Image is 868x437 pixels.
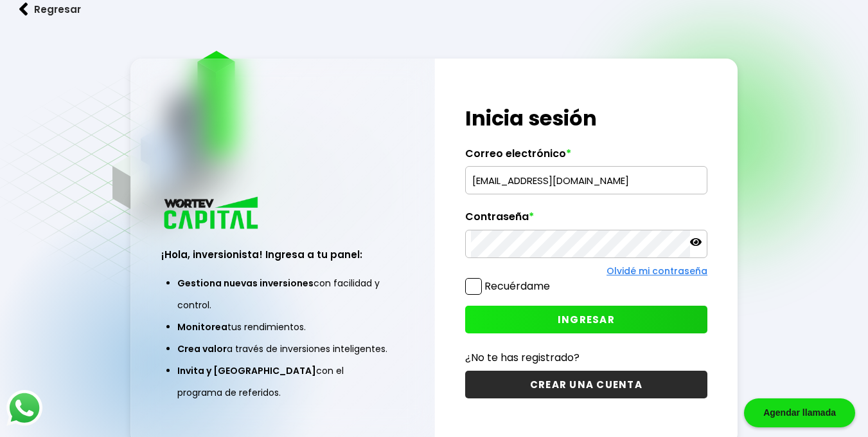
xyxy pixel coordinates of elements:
[465,371,707,398] button: CREAR UNA CUENTA
[465,306,707,333] button: INGRESAR
[465,349,707,366] p: ¿No te has registrado?
[6,390,42,426] img: logos_whatsapp-icon.242b2217.svg
[465,210,707,230] label: Contraseña
[607,265,707,277] a: Olvidé mi contraseña
[177,342,227,355] span: Crea valor
[465,103,707,134] h1: Inicia sesión
[484,279,550,293] label: Recuérdame
[19,3,28,16] img: flecha izquierda
[177,277,314,290] span: Gestiona nuevas inversiones
[471,167,702,194] input: hola@wortev.capital
[744,398,855,427] div: Agendar llamada
[558,313,615,326] span: INGRESAR
[465,349,707,398] a: ¿No te has registrado?CREAR UNA CUENTA
[177,316,388,338] li: tus rendimientos.
[465,147,707,167] label: Correo electrónico
[177,321,227,333] span: Monitorea
[177,360,388,404] li: con el programa de referidos.
[161,247,404,262] h3: ¡Hola, inversionista! Ingresa a tu panel:
[177,364,316,377] span: Invita y [GEOGRAPHIC_DATA]
[161,195,263,233] img: logo_wortev_capital
[177,272,388,316] li: con facilidad y control.
[177,338,388,360] li: a través de inversiones inteligentes.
